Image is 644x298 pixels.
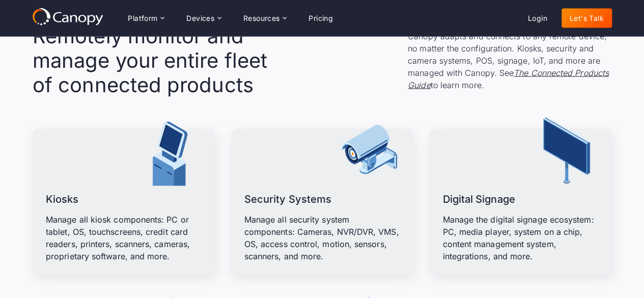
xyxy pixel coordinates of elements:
div: Resources [235,8,294,29]
a: Pricing [300,9,341,28]
div: Devices [186,15,214,22]
p: Manage all kiosk components: PC or tablet, OS, touchscreens, credit card readers, printers, scann... [46,213,202,262]
p: Manage all security system components: Cameras, NVR/DVR, VMS, OS, access control, motion, sensors... [244,213,400,262]
a: Security SystemsManage all security system components: Cameras, NVR/DVR, VMS, OS, access control,... [231,129,413,276]
h3: Digital Signage [442,191,515,207]
a: Digital SignageManage the digital signage ecosystem: PC, media player, system on a chip, content ... [429,129,611,276]
h3: Security Systems [244,191,331,207]
div: Resources [243,15,280,22]
a: KiosksManage all kiosk components: PC or tablet, OS, touchscreens, credit card readers, printers,... [33,129,215,276]
a: The Connected Products Guide [408,68,609,90]
h2: Remotely monitor and manage your entire fleet of connected products [33,24,277,97]
div: Devices [178,8,229,29]
a: Let's Talk [562,9,612,28]
div: Platform [128,15,157,22]
h3: Kiosks [46,191,78,207]
a: Login [520,9,555,28]
p: Manage the digital signage ecosystem: PC, media player, system on a chip, content management syst... [442,213,598,262]
div: Platform [120,8,172,29]
p: Canopy adapts and connects to any remote device, no matter the configuration. Kiosks, security an... [408,30,611,91]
